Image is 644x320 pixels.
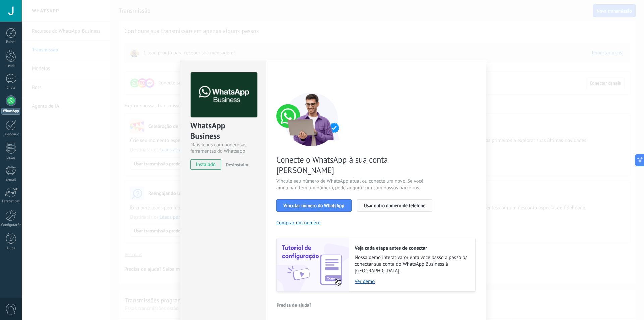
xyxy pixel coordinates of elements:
[191,72,257,118] img: logo_main.png
[190,142,256,154] div: Mais leads com poderosas ferramentas do Whatsapp
[226,162,248,168] span: Desinstalar
[190,120,256,142] div: WhatsApp Business
[277,303,311,307] span: Precisa de ajuda?
[1,108,20,115] div: WhatsApp
[276,300,312,310] button: Precisa de ajuda?
[357,199,433,212] button: Usar outro número de telefone
[355,245,469,252] h2: Veja cada etapa antes de conectar
[1,223,21,227] div: Configurações
[223,159,248,170] button: Desinstalar
[1,156,21,160] div: Listas
[276,220,321,226] button: Comprar um número
[355,278,469,285] a: Ver demo
[1,132,21,137] div: Calendário
[276,154,436,175] span: Conecte o WhatsApp à sua conta [PERSON_NAME]
[276,199,352,212] button: Vincular número do WhatsApp
[1,40,21,44] div: Painel
[276,92,347,146] img: connect number
[1,64,21,68] div: Leads
[283,203,344,208] span: Vincular número do WhatsApp
[1,86,21,90] div: Chats
[1,178,21,182] div: E-mail
[364,203,426,208] span: Usar outro número de telefone
[1,246,21,251] div: Ajuda
[276,178,436,191] span: Vincule seu número de WhatsApp atual ou conecte um novo. Se você ainda não tem um número, pode ad...
[1,199,21,204] div: Estatísticas
[191,159,221,170] span: instalado
[355,254,469,274] span: Nossa demo interativa orienta você passo a passo p/ conectar sua conta do WhatsApp Business à [GE...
